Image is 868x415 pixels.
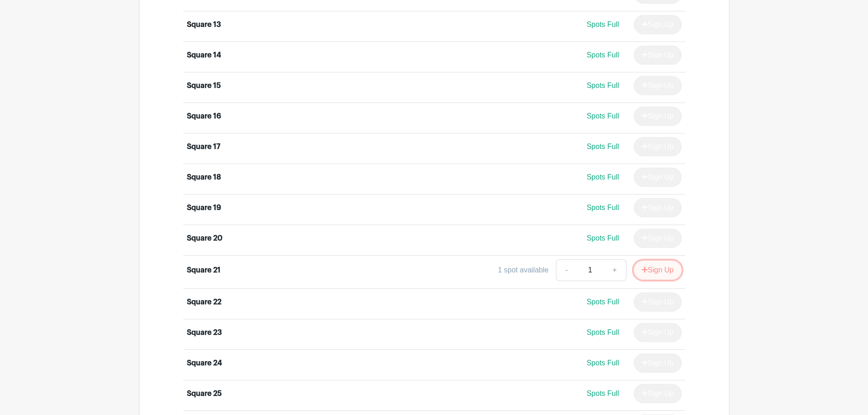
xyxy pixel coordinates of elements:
div: Square 17 [187,141,221,152]
div: 1 spot available [498,265,549,276]
a: + [603,259,626,281]
span: Spots Full [586,20,619,28]
div: Square 20 [187,233,222,244]
span: Spots Full [586,51,619,59]
div: Square 18 [187,172,221,183]
div: Square 24 [187,358,222,369]
span: Spots Full [586,204,619,211]
span: Spots Full [586,328,619,336]
span: Spots Full [586,112,619,120]
div: Square 22 [187,297,221,307]
span: Spots Full [586,298,619,306]
a: - [556,259,577,281]
button: Sign Up [634,261,682,280]
div: Square 25 [187,388,222,399]
div: Square 23 [187,327,222,338]
div: Square 14 [187,50,221,61]
div: Square 15 [187,80,221,91]
span: Spots Full [586,173,619,181]
div: Square 16 [187,111,221,122]
span: Spots Full [586,82,619,89]
span: Spots Full [586,359,619,367]
div: Square 19 [187,202,221,213]
span: Spots Full [586,389,619,397]
span: Spots Full [586,234,619,242]
div: Square 21 [187,265,221,276]
span: Spots Full [586,143,619,150]
div: Square 13 [187,19,221,30]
